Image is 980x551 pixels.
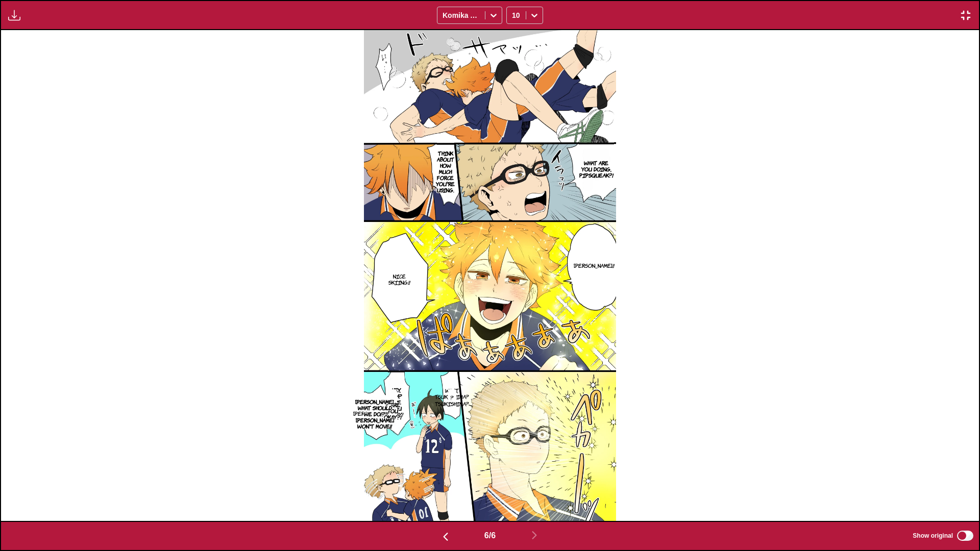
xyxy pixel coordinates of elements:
p: [PERSON_NAME]!! [572,260,617,270]
p: Think about how much force you're using. [434,148,457,195]
img: Next page [528,529,541,541]
p: Hey, huh? Are you okay! [387,385,405,419]
img: Manga Panel [364,30,617,521]
p: ? Tsukishima? [433,392,471,409]
input: Show original [957,531,973,541]
span: Show original [913,532,953,539]
img: Download translated images [8,9,20,21]
span: 6 / 6 [484,531,496,540]
img: Previous page [439,531,452,543]
p: What are you doing, pipsqueak?! [577,158,616,180]
p: Wait, Tsukishima? [433,385,471,402]
p: [PERSON_NAME], what should we do!? [PERSON_NAME] won't move!! [353,396,396,431]
p: Nice skiing!! [386,271,412,287]
p: What should we do, [PERSON_NAME]!? [PERSON_NAME] won't move!! [351,396,399,431]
